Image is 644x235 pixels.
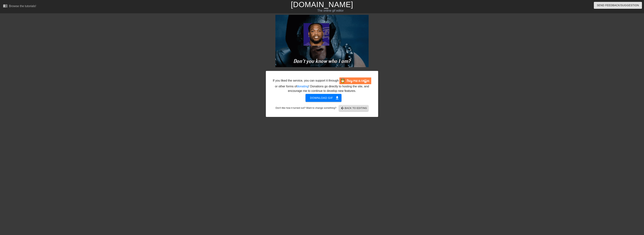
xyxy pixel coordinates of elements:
a: donating [297,85,308,88]
a: Browse the tutorials! [3,4,36,9]
a: Download gif [303,96,342,99]
div: The online gif editor [217,8,445,13]
a: [DOMAIN_NAME] [291,0,353,9]
span: Back to Editing [340,106,367,110]
button: Send Feedback/Suggestion [594,2,642,9]
div: Don't like how it turned out? Want to change something? [272,105,372,111]
img: zhAiawwN.gif [275,15,369,67]
span: menu_book [3,4,7,8]
div: Browse the tutorials! [9,4,36,8]
button: Back to Editing [339,105,369,111]
img: Buy Me A Coffee [339,77,371,84]
span: arrow_back [340,106,345,110]
span: get_app [335,96,339,100]
button: Download gif [306,94,342,102]
span: Download gif [310,95,337,100]
span: Send Feedback/Suggestion [597,3,639,8]
div: If you liked the service, you can support it through or other forms of ! Donations go directly to... [272,77,372,93]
